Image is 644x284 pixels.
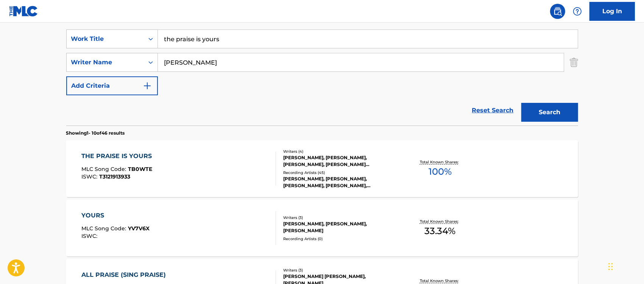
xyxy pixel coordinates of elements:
[283,149,398,154] div: Writers ( 4 )
[66,200,578,256] a: YOURSMLC Song Code:YV7V6XISWC:Writers (3)[PERSON_NAME], [PERSON_NAME], [PERSON_NAME]Recording Art...
[570,4,585,19] div: Help
[99,173,130,180] span: T3121913933
[553,7,562,16] img: search
[81,225,128,232] span: MLC Song Code :
[283,154,398,168] div: [PERSON_NAME], [PERSON_NAME], [PERSON_NAME], [PERSON_NAME] [PERSON_NAME]
[283,220,398,234] div: [PERSON_NAME], [PERSON_NAME], [PERSON_NAME]
[66,140,578,197] a: THE PRAISE IS YOURSMLC Song Code:TB0WTEISWC:T3121913933Writers (4)[PERSON_NAME], [PERSON_NAME], [...
[420,278,460,284] p: Total Known Shares:
[81,166,128,172] span: MLC Song Code :
[66,29,578,126] form: Search Form
[283,215,398,220] div: Writers ( 3 )
[283,267,398,273] div: Writers ( 3 )
[283,170,398,175] div: Recording Artists ( 45 )
[81,270,170,279] div: ALL PRAISE (SING PRAISE)
[606,248,644,284] iframe: Chat Widget
[81,233,99,239] span: ISWC :
[128,225,150,232] span: YV7V6X
[143,81,152,90] img: 9d2ae6d4665cec9f34b9.svg
[128,166,152,172] span: TB0WTE
[589,2,635,21] a: Log In
[9,6,38,17] img: MLC Logo
[71,58,139,67] div: Writer Name
[81,173,99,180] span: ISWC :
[550,4,565,19] a: Public Search
[608,255,613,278] div: Drag
[429,165,452,178] span: 100 %
[71,34,139,43] div: Work Title
[81,152,156,161] div: THE PRAISE IS YOURS
[424,224,455,238] span: 33.34 %
[420,159,460,165] p: Total Known Shares:
[570,53,578,72] img: Delete Criterion
[468,102,518,119] a: Reset Search
[81,211,150,220] div: YOURS
[283,236,398,242] div: Recording Artists ( 0 )
[66,76,158,95] button: Add Criteria
[521,103,578,122] button: Search
[283,175,398,189] div: [PERSON_NAME], [PERSON_NAME], [PERSON_NAME], [PERSON_NAME], [PERSON_NAME]
[66,130,125,137] p: Showing 1 - 10 of 46 results
[420,219,460,224] p: Total Known Shares:
[573,7,582,16] img: help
